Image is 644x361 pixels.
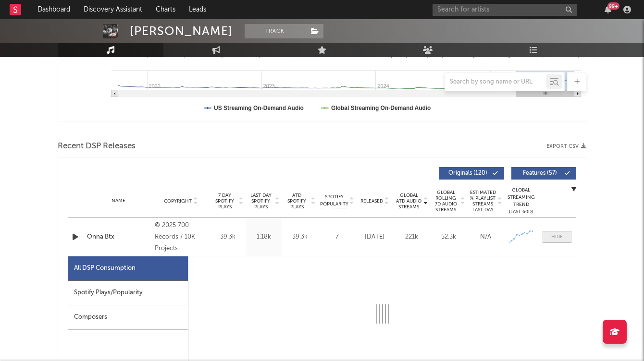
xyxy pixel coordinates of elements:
input: Search by song name or URL [445,78,546,86]
button: Track [245,24,305,38]
div: [DATE] [359,232,391,242]
div: Global Streaming Trend (Last 60D) [507,187,535,216]
button: Features(57) [511,167,576,180]
div: 39.3k [212,232,243,242]
div: © 2025 700 Records / 10K Projects [155,220,207,254]
span: Estimated % Playlist Streams Last Day [470,190,496,213]
span: Global Rolling 7D Audio Streams [433,190,459,213]
div: 39.3k [284,232,315,242]
input: Search for artists [433,4,577,16]
div: 99 + [607,2,619,10]
div: 1.18k [248,232,279,242]
div: [PERSON_NAME] [130,24,233,38]
span: Copyright [164,198,192,204]
text: Global Streaming On-Demand Audio [331,105,431,111]
button: 99+ [605,6,611,13]
span: 7 Day Spotify Plays [212,193,237,210]
div: Composers [68,305,188,330]
button: Originals(120) [439,167,504,180]
text: US Streaming On-Demand Audio [214,105,304,111]
span: ATD Spotify Plays [284,193,310,210]
span: Originals ( 120 ) [446,170,490,176]
span: Global ATD Audio Streams [396,193,422,210]
div: 52.3k [433,232,465,242]
div: 7 [320,232,354,242]
span: Released [360,198,383,204]
button: Export CSV [546,144,586,149]
span: Spotify Popularity [320,193,348,208]
span: Recent DSP Releases [58,141,136,152]
div: All DSP Consumption [74,263,136,274]
div: Spotify Plays/Popularity [68,281,188,305]
div: All DSP Consumption [68,256,188,281]
span: Last Day Spotify Plays [248,193,273,210]
div: 221k [396,232,428,242]
span: Features ( 57 ) [518,170,562,176]
div: N/A [470,232,502,242]
div: Name [87,197,150,205]
a: Onna Btx [87,232,150,242]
